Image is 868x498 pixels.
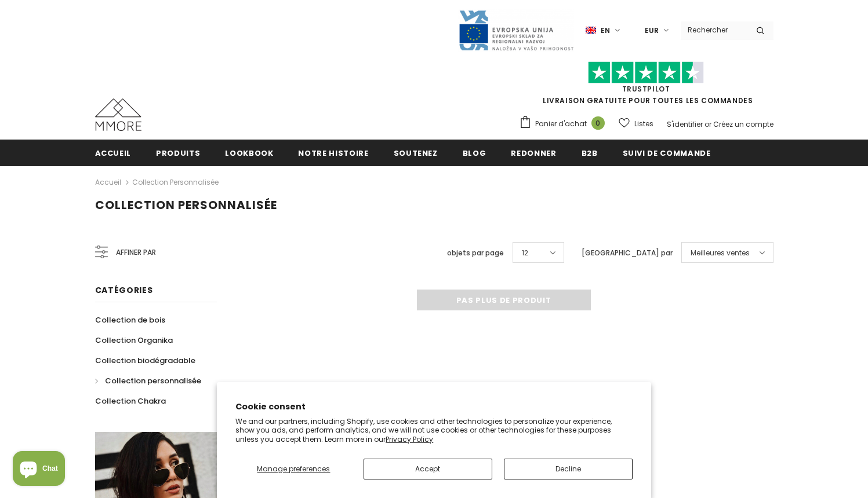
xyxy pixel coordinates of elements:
span: Lookbook [225,148,273,159]
span: EUR [645,25,659,36]
a: Listes [619,113,653,134]
span: Collection personnalisée [95,197,277,213]
a: Blog [463,140,486,166]
span: Notre histoire [298,148,368,159]
span: en [601,25,610,36]
a: Produits [156,140,200,166]
a: Collection Organika [95,330,173,350]
img: Javni Razpis [458,9,574,52]
img: Faites confiance aux étoiles pilotes [588,61,704,84]
a: Privacy Policy [386,434,433,444]
a: Lookbook [225,140,273,166]
input: Search Site [681,21,747,38]
span: B2B [582,148,598,159]
a: Accueil [95,140,132,166]
button: Decline [504,459,633,479]
span: Catégories [95,284,153,296]
span: Redonner [511,148,556,159]
span: Accueil [95,148,132,159]
span: Panier d'achat [535,118,587,130]
inbox-online-store-chat: Shopify online store chat [9,451,68,489]
img: Cas MMORE [95,98,141,131]
a: soutenez [394,140,438,166]
h2: Cookie consent [235,401,633,413]
span: Collection Organika [95,335,173,346]
span: or [704,119,711,129]
a: TrustPilot [622,84,670,94]
span: Listes [634,118,653,130]
a: B2B [582,140,598,166]
span: Blog [463,148,486,159]
a: S'identifier [667,119,703,129]
a: Collection personnalisée [132,177,219,187]
a: Redonner [511,140,556,166]
a: Collection Chakra [95,391,166,411]
a: Créez un compte [713,119,773,129]
a: Notre histoire [298,140,368,166]
a: Panier d'achat 0 [519,115,611,133]
a: Collection biodégradable [95,350,195,371]
span: Suivi de commande [623,148,711,159]
button: Accept [364,459,492,479]
span: Produits [156,148,200,159]
span: Collection personnalisée [105,375,201,386]
span: Collection Chakra [95,396,166,407]
span: LIVRAISON GRATUITE POUR TOUTES LES COMMANDES [519,67,773,105]
span: Collection de bois [95,314,165,325]
span: 12 [522,247,528,259]
span: Collection biodégradable [95,355,195,366]
a: Javni Razpis [458,25,574,35]
a: Accueil [95,175,121,189]
a: Collection personnalisée [95,371,201,391]
p: We and our partners, including Shopify, use cookies and other technologies to personalize your ex... [235,417,633,444]
img: i-lang-1.png [586,25,596,35]
button: Manage preferences [235,459,351,479]
span: Meilleures ventes [691,247,750,259]
a: Collection de bois [95,310,165,330]
a: Suivi de commande [623,140,711,166]
span: Affiner par [116,246,156,259]
span: Manage preferences [257,464,330,474]
span: 0 [591,116,605,130]
label: [GEOGRAPHIC_DATA] par [582,247,673,259]
span: soutenez [394,148,438,159]
label: objets par page [447,247,504,259]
